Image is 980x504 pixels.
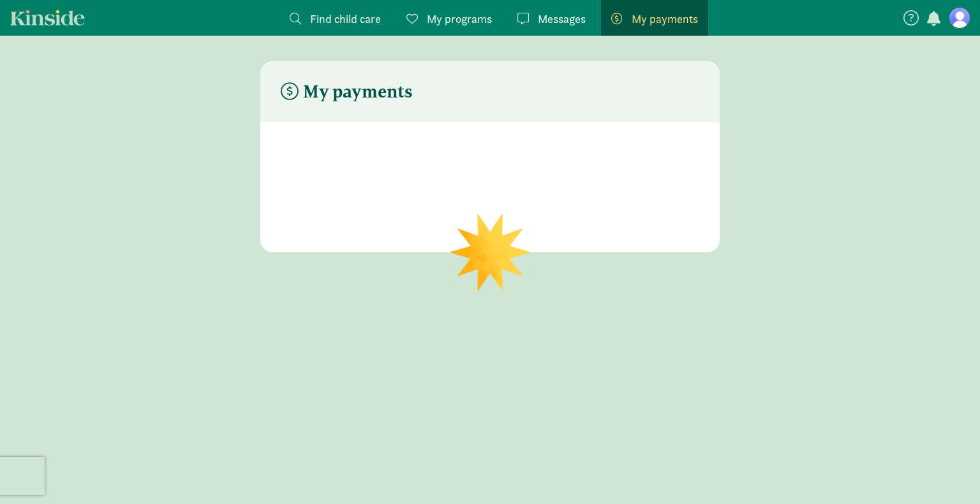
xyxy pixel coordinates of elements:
[538,10,586,27] span: Messages
[281,82,413,102] h4: My payments
[632,10,698,27] span: My payments
[10,10,85,25] a: Kinside
[427,10,492,27] span: My programs
[310,10,381,27] span: Find child care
